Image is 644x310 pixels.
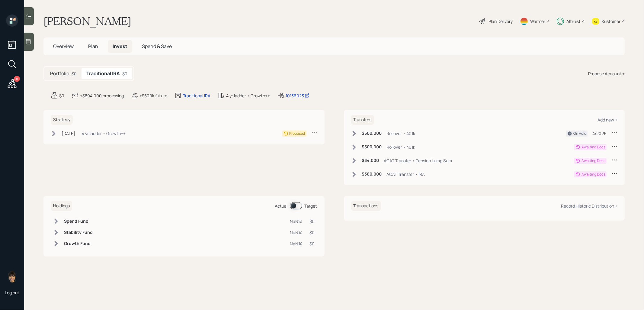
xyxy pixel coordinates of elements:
div: $0 [310,218,315,224]
span: Spend & Save [142,43,172,50]
div: +$500k future [139,92,167,99]
div: Awaiting Docs [582,158,605,163]
div: Log out [5,290,19,295]
h6: Holdings [51,201,72,211]
h6: Strategy [51,115,73,125]
div: Add new + [598,117,617,123]
h6: $360,000 [362,172,382,177]
span: Overview [53,43,74,50]
div: 4 yr ladder • Growth++ [82,130,126,137]
div: Warmer [530,18,545,24]
h6: Transfers [351,115,374,125]
h6: $500,000 [362,144,382,150]
div: $0 [72,70,77,77]
div: Kustomer [602,18,620,24]
div: 11 [14,76,20,82]
div: NaN% [290,218,303,224]
span: Invest [113,43,127,50]
div: Proposed [290,131,305,136]
h5: Portfolio [50,71,69,76]
div: Altruist [566,18,581,24]
div: NaN% [290,241,303,247]
h6: $34,000 [362,158,379,163]
div: Awaiting Docs [582,144,605,150]
h5: Traditional IRA [86,71,120,76]
div: ACAT Transfer • Pension Lump Sum [384,157,452,164]
div: Awaiting Docs [582,172,605,177]
div: Actual [275,203,288,209]
div: Record Historic Distribution + [561,203,617,209]
div: 10136023 [286,92,309,99]
div: $0 [122,70,127,77]
div: [DATE] [62,130,75,137]
h6: Transactions [351,201,381,211]
img: treva-nostdahl-headshot.png [6,270,18,283]
div: 4 yr ladder • Growth++ [226,92,270,99]
h1: [PERSON_NAME] [43,15,131,28]
div: $0 [310,229,315,236]
div: Target [305,203,317,209]
div: $0 [310,241,315,247]
div: ACAT Transfer • IRA [387,171,425,177]
h6: Spend Fund [64,219,93,224]
h6: Stability Fund [64,230,93,235]
div: Plan Delivery [489,18,513,24]
div: On Hold [573,131,586,136]
div: 4/2026 [592,130,607,137]
h6: Growth Fund [64,241,93,246]
div: Propose Account + [588,70,625,77]
div: Rollover • 401k [387,130,415,137]
h6: $500,000 [362,131,382,136]
div: $0 [59,92,64,99]
div: +$894,000 processing [80,92,124,99]
span: Plan [88,43,98,50]
div: Rollover • 401k [387,144,415,150]
div: Traditional IRA [183,92,210,99]
div: NaN% [290,229,303,236]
